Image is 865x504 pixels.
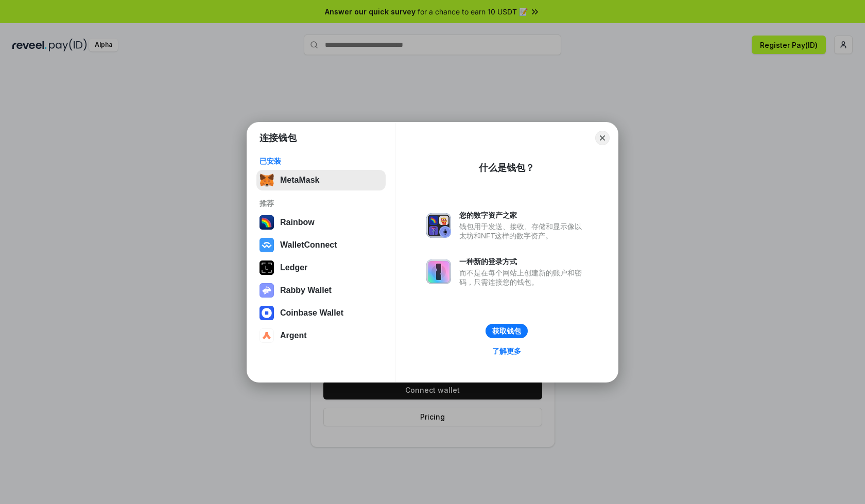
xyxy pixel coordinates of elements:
[426,213,451,238] img: svg+xml,%3Csvg%20xmlns%3D%22http%3A%2F%2Fwww.w3.org%2F2000%2Fsvg%22%20fill%3D%22none%22%20viewBox...
[259,260,274,275] img: svg+xml,%3Csvg%20xmlns%3D%22http%3A%2F%2Fwww.w3.org%2F2000%2Fsvg%22%20width%3D%2228%22%20height%3...
[459,222,587,240] div: 钱包用于发送、接收、存储和显示像以太坊和NFT这样的数字资产。
[259,173,274,187] img: svg+xml,%3Csvg%20fill%3D%22none%22%20height%3D%2233%22%20viewBox%3D%220%200%2035%2033%22%20width%...
[280,218,315,227] div: Rainbow
[256,325,386,346] button: Argent
[259,306,274,320] img: svg+xml,%3Csvg%20width%3D%2228%22%20height%3D%2228%22%20viewBox%3D%220%200%2028%2028%22%20fill%3D...
[486,344,527,358] a: 了解更多
[256,280,386,301] button: Rabby Wallet
[259,328,274,343] img: svg+xml,%3Csvg%20width%3D%2228%22%20height%3D%2228%22%20viewBox%3D%220%200%2028%2028%22%20fill%3D...
[459,211,587,220] div: 您的数字资产之家
[280,263,307,272] div: Ledger
[280,176,319,185] div: MetaMask
[459,268,587,287] div: 而不是在每个网站上创建新的账户和密码，只需连接您的钱包。
[259,215,274,230] img: svg+xml,%3Csvg%20width%3D%22120%22%20height%3D%22120%22%20viewBox%3D%220%200%20120%20120%22%20fil...
[486,324,528,338] button: 获取钱包
[259,157,383,166] div: 已安装
[280,331,307,340] div: Argent
[492,326,521,336] div: 获取钱包
[259,238,274,252] img: svg+xml,%3Csvg%20width%3D%2228%22%20height%3D%2228%22%20viewBox%3D%220%200%2028%2028%22%20fill%3D...
[280,286,332,295] div: Rabby Wallet
[256,303,386,323] button: Coinbase Wallet
[492,346,521,356] div: 了解更多
[426,259,451,284] img: svg+xml,%3Csvg%20xmlns%3D%22http%3A%2F%2Fwww.w3.org%2F2000%2Fsvg%22%20fill%3D%22none%22%20viewBox...
[256,257,386,278] button: Ledger
[259,283,274,298] img: svg+xml,%3Csvg%20xmlns%3D%22http%3A%2F%2Fwww.w3.org%2F2000%2Fsvg%22%20fill%3D%22none%22%20viewBox...
[259,132,297,144] h1: 连接钱包
[479,162,534,174] div: 什么是钱包？
[256,170,386,190] button: MetaMask
[256,212,386,233] button: Rainbow
[280,308,343,318] div: Coinbase Wallet
[259,199,383,208] div: 推荐
[280,240,337,250] div: WalletConnect
[459,257,587,266] div: 一种新的登录方式
[595,131,610,145] button: Close
[256,235,386,255] button: WalletConnect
